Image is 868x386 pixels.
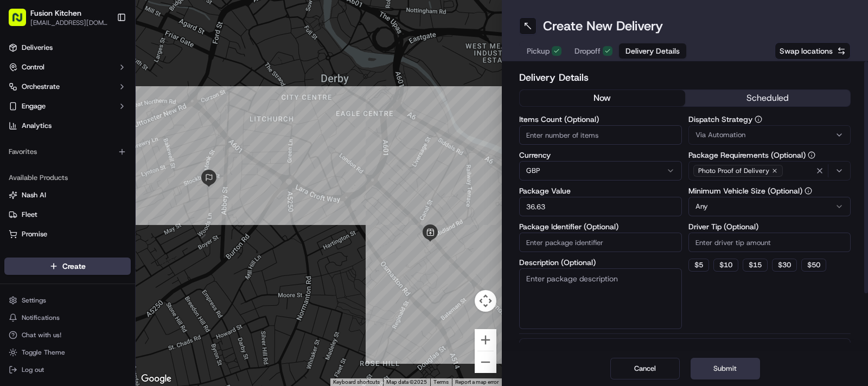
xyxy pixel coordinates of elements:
[4,78,131,95] button: Orchestrate
[4,4,112,30] button: Fusion Kitchen[EMAIL_ADDRESS][DOMAIN_NAME]
[4,345,131,360] button: Toggle Theme
[34,168,88,176] span: [PERSON_NAME]
[62,261,86,272] span: Create
[9,190,126,200] a: Nash AI
[4,143,131,160] div: Favorites
[4,169,131,186] div: Available Products
[4,293,131,308] button: Settings
[688,115,851,123] label: Dispatch Strategy
[475,329,496,351] button: Zoom in
[755,115,762,123] button: Dispatch Strategy
[30,8,81,18] button: Fusion Kitchen
[87,237,178,257] a: 💻API Documentation
[76,268,131,276] a: Powered byPylon
[138,372,174,386] img: Google
[96,168,118,176] span: [DATE]
[519,70,851,85] h2: Delivery Details
[11,157,28,175] img: Liam S.
[543,17,663,35] h1: Create New Delivery
[22,43,53,53] span: Deliveries
[28,69,195,81] input: Got a question? Start typing here...
[688,223,851,230] label: Driver Tip (Optional)
[386,379,427,385] span: Map data ©2025
[4,59,131,76] button: Control
[22,168,30,177] img: 1736555255976-a54dd68f-1ca7-489b-9aae-adbdc363a1c4
[103,242,174,253] span: API Documentation
[475,290,496,312] button: Map camera controls
[4,98,131,115] button: Engage
[455,379,499,385] a: Report a map error
[713,259,738,272] button: $10
[519,233,682,252] input: Enter package identifier
[22,331,61,339] span: Chat with us!
[519,187,682,195] label: Package Value
[30,18,108,27] button: [EMAIL_ADDRESS][DOMAIN_NAME]
[184,106,197,119] button: Start new chat
[4,117,131,134] a: Analytics
[688,187,851,195] label: Minimum Vehicle Size (Optional)
[22,62,44,72] span: Control
[685,90,851,106] button: scheduled
[9,210,126,220] a: Fleet
[801,259,826,272] button: $50
[11,243,20,252] div: 📗
[626,46,680,56] span: Delivery Details
[433,379,449,385] a: Terms (opens in new tab)
[688,233,851,252] input: Enter driver tip amount
[22,348,65,357] span: Toggle Theme
[22,242,83,253] span: Knowledge Base
[519,338,851,363] button: Package Items (0)
[808,151,815,159] button: Package Requirements (Optional)
[527,46,550,56] span: Pickup
[22,190,46,200] span: Nash AI
[11,43,197,60] p: Welcome 👋
[92,243,100,252] div: 💻
[90,168,94,176] span: •
[90,197,94,205] span: •
[11,186,28,204] img: Masood Aslam
[11,10,33,32] img: Nash
[688,125,851,145] button: Via Automation
[96,197,118,205] span: [DATE]
[11,140,73,149] div: Past conversations
[4,258,131,275] button: Create
[7,237,87,257] a: 📗Knowledge Base
[22,121,52,131] span: Analytics
[49,103,178,114] div: Start new chat
[688,151,851,159] label: Package Requirements (Optional)
[22,210,37,220] span: Fleet
[168,138,197,151] button: See all
[22,229,47,239] span: Promise
[108,268,131,276] span: Pylon
[519,259,682,266] label: Description (Optional)
[519,223,682,230] label: Package Identifier (Optional)
[333,378,380,386] button: Keyboard shortcuts
[49,114,149,123] div: We're available if you need us!
[772,259,797,272] button: $30
[23,103,42,123] img: 5e9a9d7314ff4150bce227a61376b483.jpg
[698,166,769,175] span: Photo Proof of Delivery
[4,206,131,223] button: Fleet
[688,259,709,272] button: $5
[22,101,46,111] span: Engage
[691,358,760,379] button: Submit
[743,259,768,272] button: $15
[688,161,851,181] button: Photo Proof of Delivery
[22,365,44,374] span: Log out
[695,130,745,140] span: Via Automation
[805,187,812,195] button: Minimum Vehicle Size (Optional)
[4,310,131,325] button: Notifications
[4,327,131,343] button: Chat with us!
[4,39,131,56] a: Deliveries
[34,197,88,205] span: [PERSON_NAME]
[519,151,682,159] label: Currency
[575,46,601,56] span: Dropoff
[519,125,682,145] input: Enter number of items
[4,186,131,204] button: Nash AI
[138,372,174,386] a: Open this area in Google Maps (opens a new window)
[519,197,682,216] input: Enter package value
[4,362,131,377] button: Log out
[22,313,60,322] span: Notifications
